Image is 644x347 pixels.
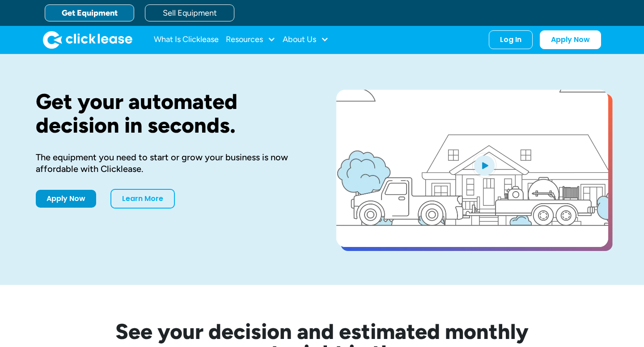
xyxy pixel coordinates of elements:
a: open lightbox [336,90,608,247]
h1: Get your automated decision in seconds. [36,90,308,137]
img: Blue play button logo on a light blue circular background [472,153,496,178]
a: Learn More [110,189,175,209]
a: Apply Now [36,190,96,208]
div: Resources [226,31,275,49]
div: About Us [283,31,329,49]
a: home [43,31,132,49]
div: Log In [500,35,521,44]
a: Get Equipment [45,4,134,21]
div: The equipment you need to start or grow your business is now affordable with Clicklease. [36,151,308,175]
a: Apply Now [540,30,601,49]
img: Clicklease logo [43,31,132,49]
a: Sell Equipment [145,4,234,21]
a: What Is Clicklease [154,31,219,49]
